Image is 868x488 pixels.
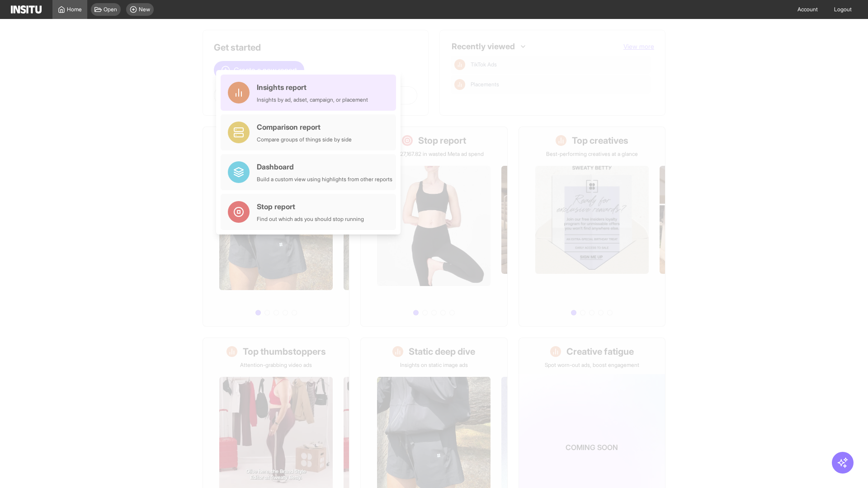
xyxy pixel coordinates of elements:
[257,122,352,132] div: Comparison report
[11,5,42,14] img: Logo
[257,176,392,183] div: Build a custom view using highlights from other reports
[257,161,392,172] div: Dashboard
[257,136,352,143] div: Compare groups of things side by side
[139,6,150,13] span: New
[257,82,368,93] div: Insights report
[257,96,368,103] div: Insights by ad, adset, campaign, or placement
[67,6,82,13] span: Home
[104,6,117,13] span: Open
[257,201,364,212] div: Stop report
[257,216,364,223] div: Find out which ads you should stop running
